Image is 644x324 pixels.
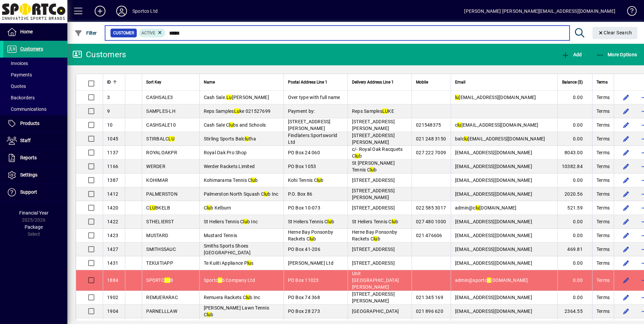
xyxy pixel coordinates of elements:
[560,48,583,61] button: Add
[597,163,610,170] span: Terms
[204,205,231,210] span: C b Kelburn
[455,95,536,100] span: [EMAIL_ADDRESS][DOMAIN_NAME]
[455,78,465,86] span: Email
[557,132,592,146] td: 0.00
[416,219,446,224] span: 027 480 1000
[107,78,121,86] div: ID
[621,230,632,241] button: Edit
[204,95,269,100] span: Cash Sale. [PERSON_NAME]
[455,177,532,183] span: [EMAIL_ADDRESS][DOMAIN_NAME]
[247,260,251,266] em: lu
[416,205,446,210] span: 022 585 3017
[146,122,176,128] span: CASHSALE10
[598,30,632,35] span: Clear Search
[146,205,170,210] span: C BKELB
[107,309,118,314] span: 1904
[597,78,608,86] span: Terms
[562,78,589,86] div: Balance ($)
[264,191,268,197] em: lu
[557,256,592,270] td: 0.00
[288,95,340,100] span: Over type with full name
[621,147,632,158] button: Edit
[352,177,395,183] span: [STREET_ADDRESS]
[204,164,255,169] span: Werder Rackets Limited
[621,161,632,172] button: Edit
[107,205,118,210] span: 1420
[107,136,118,141] span: 1045
[3,150,67,166] a: Reports
[234,108,240,114] em: Lu
[352,188,395,200] span: [STREET_ADDRESS][PERSON_NAME]
[416,122,441,128] span: 021548375
[3,24,67,40] a: Home
[597,149,610,156] span: Terms
[455,191,532,197] span: [EMAIL_ADDRESS][DOMAIN_NAME]
[146,78,161,86] span: Sort Key
[288,191,313,197] span: P.O. Box 86
[20,138,31,143] span: Staff
[25,224,43,230] span: Package
[561,52,582,57] span: Add
[111,5,132,17] button: Profile
[476,205,480,210] em: lu
[3,58,67,69] a: Invoices
[7,84,26,89] span: Quotes
[621,189,632,199] button: Edit
[621,106,632,117] button: Edit
[20,155,37,160] span: Reports
[107,177,118,183] span: 1387
[455,164,532,169] span: [EMAIL_ADDRESS][DOMAIN_NAME]
[150,205,156,210] em: LU
[3,184,67,201] a: Support
[416,233,442,238] span: 021 476606
[20,29,33,34] span: Home
[146,191,178,197] span: PALMERSTON
[621,258,632,268] button: Edit
[288,78,327,86] span: Postal Address Line 1
[557,187,592,201] td: 2020.56
[107,95,110,100] span: 3
[139,29,166,37] mat-chip: Activation Status: Active
[352,78,394,86] span: Delivery Address Line 1
[352,309,399,314] span: [GEOGRAPHIC_DATA]
[74,30,97,36] span: Filter
[597,232,610,239] span: Terms
[455,295,532,300] span: [EMAIL_ADDRESS][DOMAIN_NAME]
[288,133,337,145] span: Findlaters Sportsworld Ltd
[204,150,247,155] span: Royal Oak Pro Shop
[288,119,331,131] span: [STREET_ADDRESS][PERSON_NAME]
[7,61,28,66] span: Invoices
[204,278,255,283] span: Sportc b Company Ltd
[3,103,67,115] a: Communications
[20,121,39,126] span: Products
[352,160,395,172] span: St [PERSON_NAME] Tennis C b
[455,122,539,128] span: c [EMAIL_ADDRESS][DOMAIN_NAME]
[288,229,333,241] span: Herne Bay Ponsonby Rackets C b
[352,133,395,145] span: [STREET_ADDRESS][PERSON_NAME]
[621,175,632,186] button: Edit
[455,219,532,224] span: [EMAIL_ADDRESS][DOMAIN_NAME]
[352,219,398,224] span: St Heliers Tennis C b
[146,95,173,100] span: CASHSALE3
[382,108,388,114] em: LU
[455,136,545,141] span: balc [EMAIL_ADDRESS][DOMAIN_NAME]
[204,295,260,300] span: Remuera Rackets C b Inc
[72,49,126,60] div: Customers
[288,309,320,314] span: PO Box 28 273
[352,229,397,241] span: Herne Bay Ponsonby Rackets C b
[557,118,592,132] td: 0.00
[288,278,319,283] span: PO Box 11023
[597,108,610,115] span: Terms
[597,277,610,284] span: Terms
[168,136,174,141] em: LU
[89,5,111,17] button: Add
[107,219,118,224] span: 1422
[597,308,610,315] span: Terms
[621,216,632,227] button: Edit
[146,219,174,224] span: STHELIERST
[597,135,610,142] span: Terms
[3,80,67,92] a: Quotes
[355,153,359,159] em: lu
[113,30,134,36] span: Customer
[132,6,158,17] div: Sportco Ltd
